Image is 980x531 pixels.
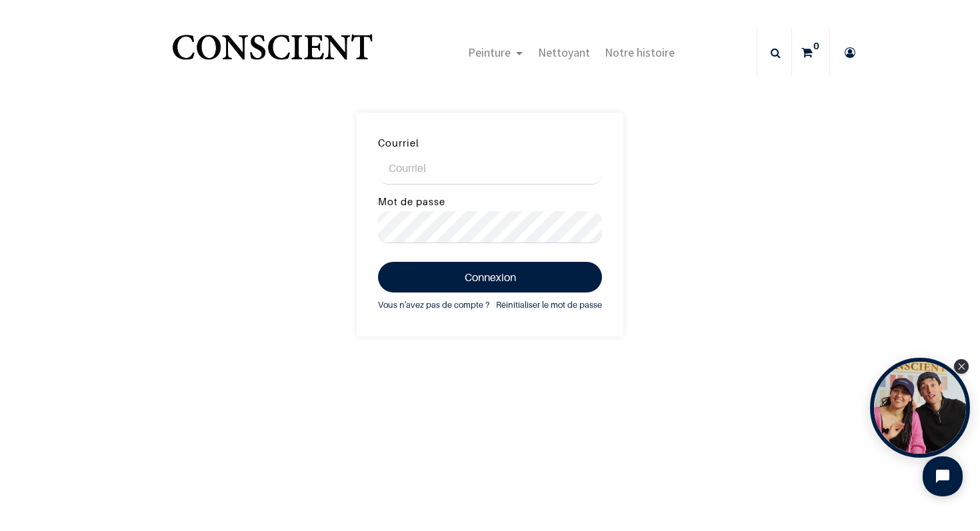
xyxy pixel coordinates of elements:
[538,45,590,60] span: Nettoyant
[870,358,970,458] div: Tolstoy bubble widget
[911,445,974,508] iframe: Tidio Chat
[378,298,489,312] a: Vous n'avez pas de compte ?
[169,27,375,79] a: Logo of Conscient
[468,45,511,60] span: Peinture
[810,39,823,53] sup: 0
[496,298,602,312] a: Réinitialiser le mot de passe
[169,27,375,79] img: Conscient
[870,358,970,458] div: Open Tolstoy
[378,262,602,292] button: Connexion
[461,29,531,76] a: Peinture
[378,193,445,211] label: Mot de passe
[870,358,970,458] div: Open Tolstoy widget
[792,29,829,76] a: 0
[378,153,602,185] input: Courriel
[605,45,675,60] span: Notre histoire
[954,359,969,374] div: Close Tolstoy widget
[378,135,419,152] label: Courriel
